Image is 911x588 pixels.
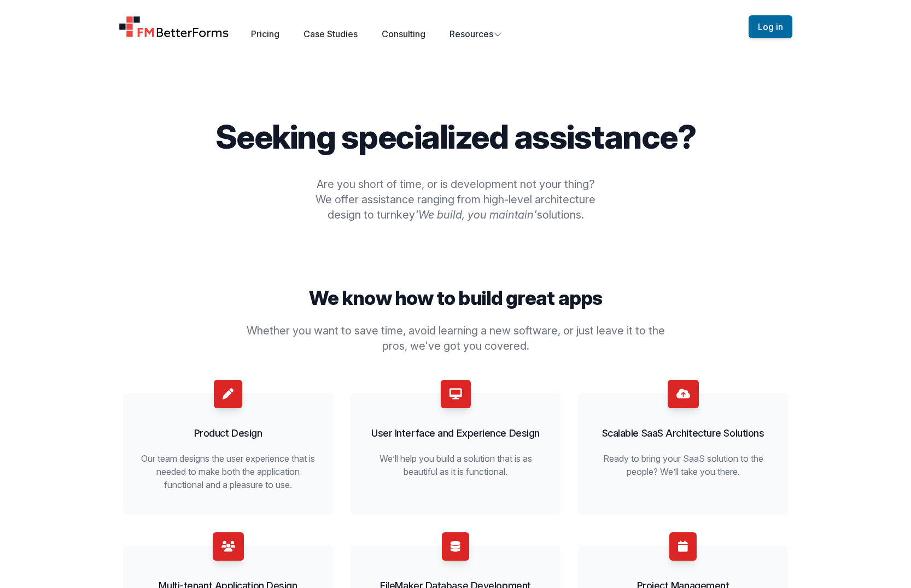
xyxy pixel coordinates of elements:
p: We’ll help you build a solution that is as beautiful as it is functional. [364,452,547,478]
button: Log in [749,15,792,38]
h3: Scalable SaaS Architecture Solutions [591,426,775,441]
i: 'We build, you maintain' [415,208,537,221]
a: Pricing [251,28,279,39]
a: Home [119,16,229,38]
p: Whether you want to save time, avoid learning a new software, or just leave it to the pros, we've... [242,323,669,354]
p: We know how to build great apps [123,287,788,309]
p: Are you short of time, or is development not your thing? We offer assistance ranging from high-le... [298,177,613,222]
nav: Global [106,13,805,40]
h3: User Interface and Experience Design [364,426,547,441]
p: Seeking specialized assistance? [123,120,788,153]
p: Ready to bring your SaaS solution to the people? We’ll take you there. [591,452,775,478]
h3: Product Design [136,426,320,441]
p: Our team designs the user experience that is needed to make both the application functional and a... [136,452,320,491]
button: Resources [449,27,502,40]
a: Consulting [382,28,425,39]
a: Case Studies [303,28,358,39]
